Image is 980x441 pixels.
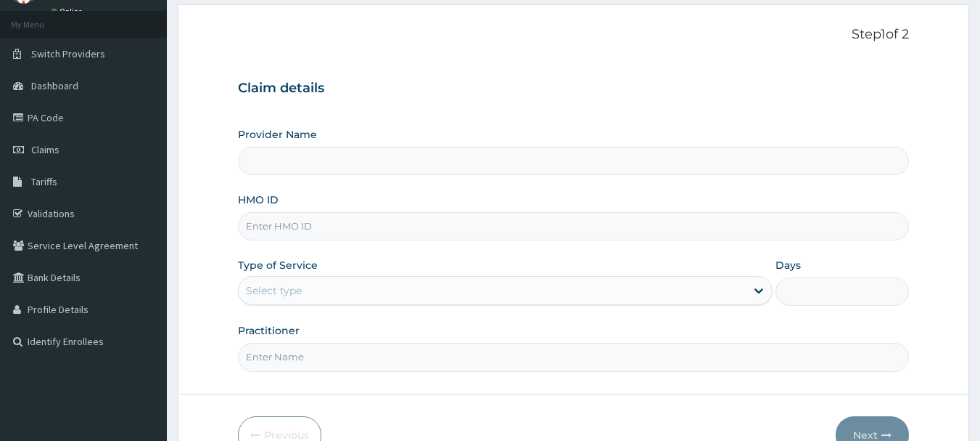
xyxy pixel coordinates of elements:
span: Dashboard [31,79,78,92]
input: Enter HMO ID [238,212,910,240]
label: Type of Service [238,258,318,272]
span: Tariffs [31,175,57,188]
span: Claims [31,143,59,156]
div: Select type [246,283,302,298]
span: Switch Providers [31,47,105,60]
label: Practitioner [238,323,300,338]
label: HMO ID [238,193,279,207]
p: Step 1 of 2 [238,27,910,43]
label: Days [775,258,801,272]
a: Online [51,7,86,17]
h3: Claim details [238,81,910,97]
label: Provider Name [238,127,317,142]
input: Enter Name [238,343,910,371]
